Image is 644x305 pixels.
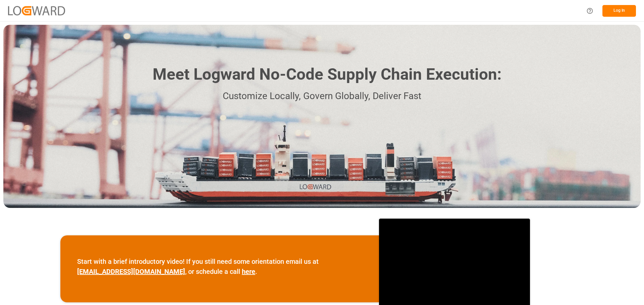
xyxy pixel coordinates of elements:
[77,256,362,277] p: Start with a brief introductory video! If you still need some orientation email us at , or schedu...
[602,5,636,17] button: Log In
[242,268,255,276] a: here
[8,6,65,15] img: Logward_new_orange.png
[153,63,501,86] h1: Meet Logward No-Code Supply Chain Execution:
[77,268,185,276] a: [EMAIL_ADDRESS][DOMAIN_NAME]
[582,3,597,18] button: Help Center
[143,89,501,104] p: Customize Locally, Govern Globally, Deliver Fast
